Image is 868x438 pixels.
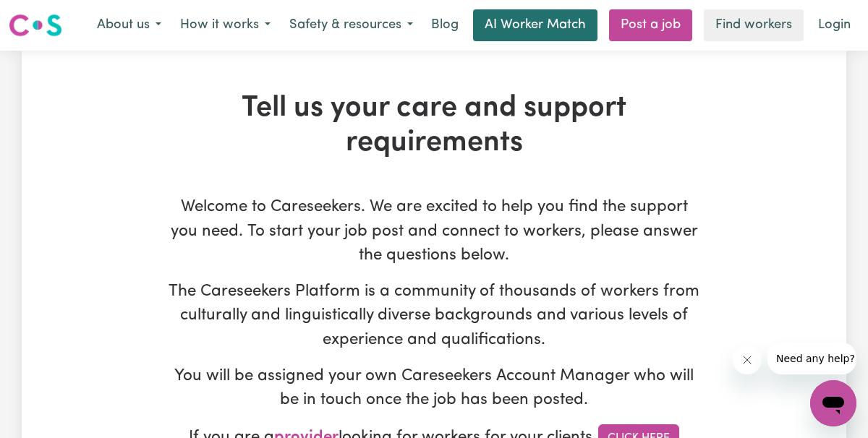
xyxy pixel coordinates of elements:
iframe: メッセージングウィンドウを開くボタン [810,380,856,426]
button: About us [88,10,171,40]
a: Careseekers logo [9,9,62,42]
h1: Tell us your care and support requirements [168,91,700,160]
a: AI Worker Match [473,9,597,41]
p: You will be assigned your own Careseekers Account Manager who will be in touch once the job has b... [168,364,700,413]
a: Blog [422,9,467,41]
iframe: 会社からのメッセージ [767,343,856,374]
img: Careseekers logo [9,12,62,38]
a: Find workers [704,9,804,41]
button: How it works [171,10,280,40]
iframe: メッセージを閉じる [733,345,762,374]
a: Post a job [609,9,692,41]
a: Login [809,9,859,41]
p: Welcome to Careseekers. We are excited to help you find the support you need. To start your job p... [168,195,700,268]
p: The Careseekers Platform is a community of thousands of workers from culturally and linguisticall... [168,280,700,353]
button: Safety & resources [280,10,422,40]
